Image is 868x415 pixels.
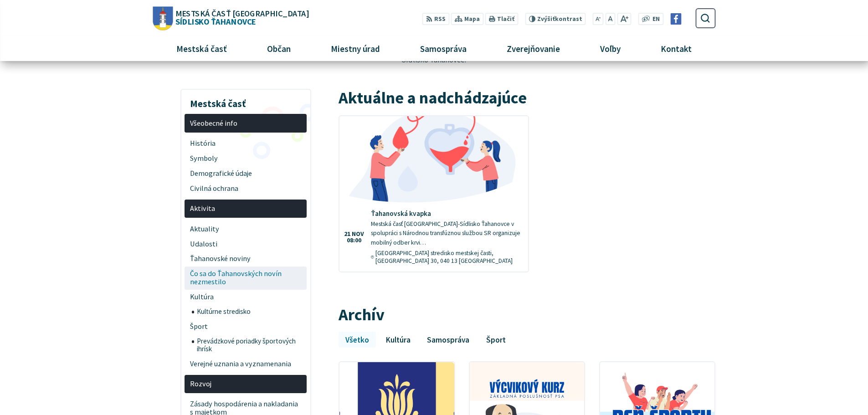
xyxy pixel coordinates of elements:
[593,13,604,25] button: Zmenšiť veľkosť písma
[197,305,302,319] span: Kultúrne stredisko
[344,231,350,237] span: 21
[175,9,308,17] span: Mestská časť [GEOGRAPHIC_DATA]
[185,136,307,151] a: História
[379,332,417,347] a: Kultúra
[185,266,307,290] a: Čo sa do Ťahanovských novín nezmestilo
[153,6,173,30] img: Prejsť na domovskú stránku
[190,201,302,216] span: Aktivita
[422,13,449,25] a: RSS
[339,89,715,107] h2: Aktuálne a nadchádzajúce
[173,9,308,26] span: Sídlisko Ťahanovce
[185,356,307,371] a: Verejné uznania a vyznamenania
[503,36,564,61] span: Zverejňovanie
[173,36,230,61] span: Mestská časť
[617,13,631,25] button: Zväčšiť veľkosť písma
[537,15,582,23] span: kontrast
[605,13,615,25] button: Nastaviť pôvodnú veľkosť písma
[479,332,512,347] a: Šport
[657,36,695,61] span: Kontakt
[197,334,302,356] span: Prevádzkové poriadky športových ihrísk
[190,266,302,290] span: Čo sa do Ťahanovských novín nezmestilo
[159,36,243,61] a: Mestská časť
[190,290,302,305] span: Kultúra
[644,36,709,61] a: Kontakt
[464,15,480,24] span: Mapa
[416,36,470,61] span: Samospráva
[490,36,577,61] a: Zverejňovanie
[597,36,624,61] span: Voľby
[190,181,302,196] span: Civilná ochrana
[190,356,302,371] span: Verejné uznania a vyznamenania
[327,36,383,61] span: Miestny úrad
[185,251,307,266] a: Ťahanovské noviny
[185,290,307,305] a: Kultúra
[185,221,307,236] a: Aktuality
[451,13,483,25] a: Mapa
[190,251,302,266] span: Ťahanovské noviny
[190,116,302,131] span: Všeobecné info
[421,332,476,347] a: Samospráva
[263,36,294,61] span: Občan
[352,231,364,237] span: nov
[314,36,396,61] a: Miestny úrad
[497,15,514,23] span: Tlačiť
[185,151,307,166] a: Symboly
[185,114,307,133] a: Všeobecné info
[339,116,528,272] a: Ťahanovská kvapka Mestská časť [GEOGRAPHIC_DATA]-Sídlisko Ťahanovce v spolupráci s Národnou trans...
[371,210,521,218] h4: Ťahanovská kvapka
[339,332,375,347] a: Všetko
[185,166,307,181] a: Demografické údaje
[190,221,302,236] span: Aktuality
[190,376,302,391] span: Rozvoj
[339,306,715,324] h2: Archív
[434,15,446,24] span: RSS
[185,200,307,218] a: Aktivita
[192,305,307,319] a: Kultúrne stredisko
[344,237,364,244] span: 08:00
[190,319,302,334] span: Šport
[330,46,538,65] p: Uskutočnené a plánované udalosti v [GEOGRAPHIC_DATA]-Sídlisko Ťahanovce.
[185,181,307,196] a: Civilná ochrana
[190,136,302,151] span: História
[190,236,302,251] span: Udalosti
[192,334,307,356] a: Prevádzkové poriadky športových ihrísk
[185,92,307,111] h3: Mestská časť
[525,13,586,25] button: Zvýšiťkontrast
[185,319,307,334] a: Šport
[190,151,302,166] span: Symboly
[185,375,307,394] a: Rozvoj
[652,15,660,24] span: EN
[375,249,521,265] span: [GEOGRAPHIC_DATA] stredisko mestskej časti, [GEOGRAPHIC_DATA] 30, 040 13 [GEOGRAPHIC_DATA]
[250,36,307,61] a: Občan
[584,36,637,61] a: Voľby
[153,6,308,30] a: Logo Sídlisko Ťahanovce, prejsť na domovskú stránku.
[485,13,518,25] button: Tlačiť
[190,166,302,181] span: Demografické údaje
[537,15,555,23] span: Zvýšiť
[185,236,307,251] a: Udalosti
[650,15,663,24] a: EN
[371,220,521,248] p: Mestská časť [GEOGRAPHIC_DATA]-Sídlisko Ťahanovce v spolupráci s Národnou transfúznou službou SR ...
[670,13,682,25] img: Prejsť na Facebook stránku
[404,36,483,61] a: Samospráva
